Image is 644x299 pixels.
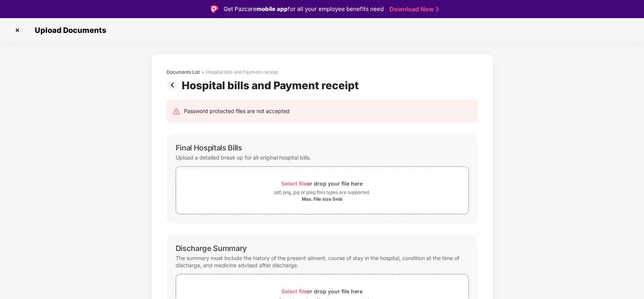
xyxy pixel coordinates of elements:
div: Get Pazcare for all your employee benefits need [224,5,384,14]
div: > [201,69,204,75]
span: Upload Documents [27,26,110,35]
div: The summary must include the history of the present ailment, course of stay in the hospital, cond... [176,253,469,270]
div: or drop your file here [281,286,363,296]
img: svg+xml;base64,PHN2ZyBpZD0iUHJldi0zMngzMiIgeG1sbnM9Imh0dHA6Ly93d3cudzMub3JnLzIwMDAvc3ZnIiB3aWR0aD... [167,79,182,91]
img: svg+xml;base64,PHN2ZyBpZD0iQ3Jvc3MtMzJ4MzIiIHhtbG5zPSJodHRwOi8vd3d3LnczLm9yZy8yMDAwL3N2ZyIgd2lkdG... [11,24,23,36]
div: Password protected files are not accepted [184,107,290,115]
strong: mobile app [256,5,288,12]
span: Select file [281,288,307,294]
span: Select fileor drop your file herepdf, png, jpg or jpeg files types are supported.Max. File size 5mb [176,172,468,208]
span: Select file [281,180,307,187]
img: svg+xml;base64,PHN2ZyB4bWxucz0iaHR0cDovL3d3dy53My5vcmcvMjAwMC9zdmciIHdpZHRoPSIyNCIgaGVpZ2h0PSIyNC... [173,108,180,115]
img: Stroke [436,5,439,13]
img: Logo [211,5,218,13]
a: Download Now [389,5,437,13]
div: Documents List [167,69,200,75]
div: Hospital bills and Payment receipt [182,79,362,92]
div: Max. File size 5mb [302,196,343,202]
div: Hospital bills and Payment receipt [206,69,278,75]
div: or drop your file here [281,178,363,189]
div: pdf, png, jpg or jpeg files types are supported. [274,189,370,196]
div: Final Hospitals Bills [176,143,242,152]
div: Upload a detailed break up for all original hospital bills. [176,152,311,163]
div: Discharge Summary [176,244,247,253]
